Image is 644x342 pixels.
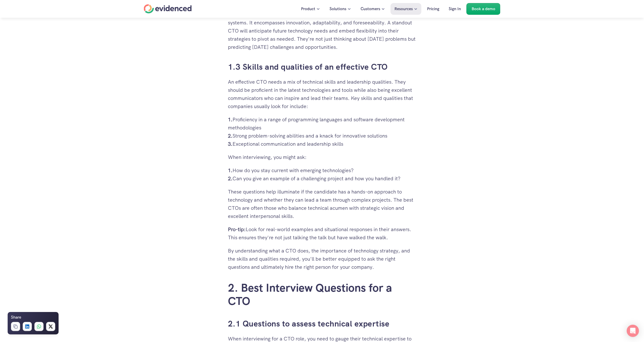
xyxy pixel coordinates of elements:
strong: 1. [228,167,232,174]
strong: Pro-tip: [228,226,246,233]
h3: 1.3 Skills and qualities of an effective CTO [228,61,416,73]
a: Sign In [445,3,465,15]
p: Proficiency in a range of programming languages and software development methodologies Strong pro... [228,115,416,148]
p: Look for real-world examples and situational responses in their answers. This ensures they're not... [228,225,416,242]
p: An effective CTO needs a mix of technical skills and leadership qualities. They should be profici... [228,78,416,110]
a: Pricing [423,3,443,15]
p: Customers [361,6,380,12]
p: By understanding what a CTO does, the importance of technology strategy, and the skills and quali... [228,247,416,271]
p: When interviewing, you might ask: [228,153,416,161]
div: Open Intercom Messenger [627,325,639,337]
strong: 2. [228,175,232,182]
p: Product [301,6,315,12]
h6: Share [11,314,21,321]
p: How do you stay current with emerging technologies? Can you give an example of a challenging proj... [228,166,416,183]
p: Pricing [427,6,439,12]
strong: 2. [228,132,232,139]
p: Solutions [330,6,346,12]
strong: 3. [228,141,232,147]
p: Book a demo [472,6,495,12]
p: Sign In [449,6,461,12]
h3: 2.1 Questions to assess technical expertise [228,318,416,330]
p: These questions help illuminate if the candidate has a hands-on approach to technology and whethe... [228,188,416,220]
a: Book a demo [467,3,500,15]
p: Resources [394,6,413,12]
strong: 1. [228,116,232,123]
a: Home [144,4,192,13]
h2: 2. Best Interview Questions for a CTO [228,281,416,308]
